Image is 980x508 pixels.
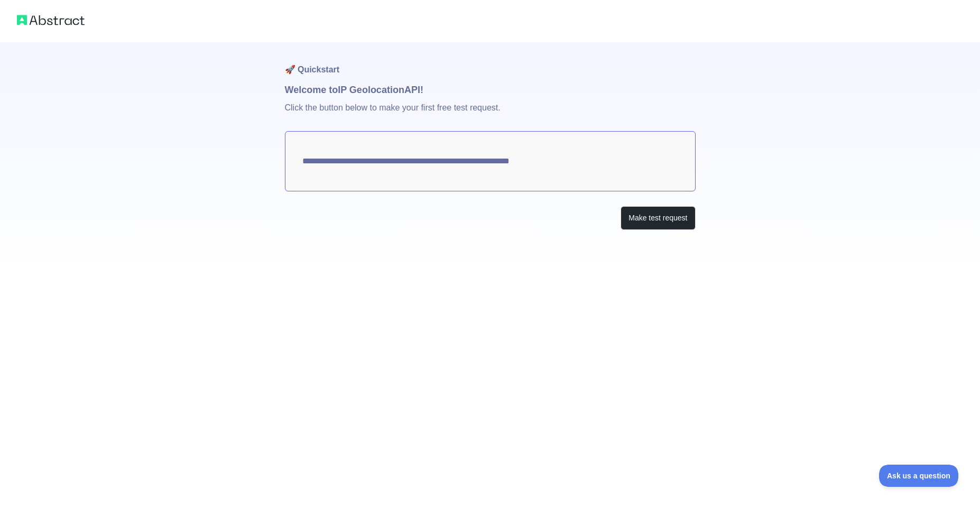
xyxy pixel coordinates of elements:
[879,465,959,487] iframe: Toggle Customer Support
[17,13,85,27] img: Abstract logo
[285,82,696,97] h1: Welcome to IP Geolocation API!
[285,42,696,82] h1: 🚀 Quickstart
[621,206,695,230] button: Make test request
[285,97,696,131] p: Click the button below to make your first free test request.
